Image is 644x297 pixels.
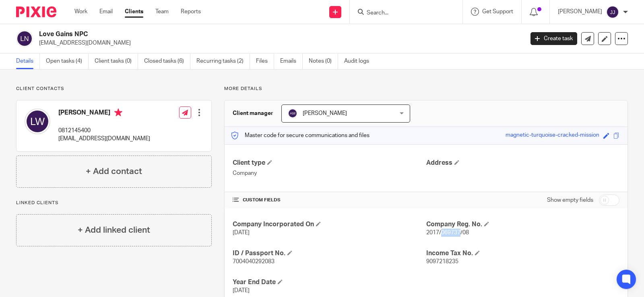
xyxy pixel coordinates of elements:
[86,165,142,178] h4: + Add contact
[426,220,619,229] h4: Company Reg. No.
[58,135,150,143] p: [EMAIL_ADDRESS][DOMAIN_NAME]
[233,197,426,203] h4: CUSTOM FIELDS
[344,53,375,69] a: Audit logs
[303,111,347,116] span: [PERSON_NAME]
[482,9,513,14] span: Get Support
[16,6,56,17] img: Pixie
[231,131,369,139] p: Master code for secure communications and files
[366,10,438,17] input: Search
[426,159,619,167] h4: Address
[233,278,426,287] h4: Year End Date
[233,288,250,293] span: [DATE]
[233,249,426,258] h4: ID / Passport No.
[181,8,201,16] a: Reports
[58,109,150,119] h4: [PERSON_NAME]
[233,159,426,167] h4: Client type
[196,53,250,69] a: Recurring tasks (2)
[16,86,212,92] p: Client contacts
[233,220,426,229] h4: Company Incorporated On
[114,109,122,117] i: Primary
[16,53,40,69] a: Details
[78,224,150,236] h4: + Add linked client
[39,39,518,47] p: [EMAIL_ADDRESS][DOMAIN_NAME]
[606,6,619,18] img: svg%3E
[233,109,273,117] h3: Client manager
[288,109,297,118] img: svg%3E
[39,30,423,39] h2: Love Gains NPC
[74,8,87,16] a: Work
[16,200,212,206] p: Linked clients
[46,53,89,69] a: Open tasks (4)
[256,53,274,69] a: Files
[426,259,458,264] span: 9097218235
[309,53,338,69] a: Notes (0)
[280,53,303,69] a: Emails
[506,131,599,140] div: magnetic-turquoise-cracked-mission
[99,8,113,16] a: Email
[125,8,143,16] a: Clients
[426,230,469,236] span: 2017/069737/08
[58,127,150,135] p: 0812145400
[25,109,50,134] img: svg%3E
[426,249,619,258] h4: Income Tax No.
[558,8,602,16] p: [PERSON_NAME]
[547,196,593,204] label: Show empty fields
[530,32,577,45] a: Create task
[233,169,426,177] p: Company
[16,30,33,47] img: svg%3E
[144,53,190,69] a: Closed tasks (6)
[233,259,275,264] span: 7004040292083
[155,8,169,16] a: Team
[95,53,138,69] a: Client tasks (0)
[233,230,250,236] span: [DATE]
[224,86,628,92] p: More details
